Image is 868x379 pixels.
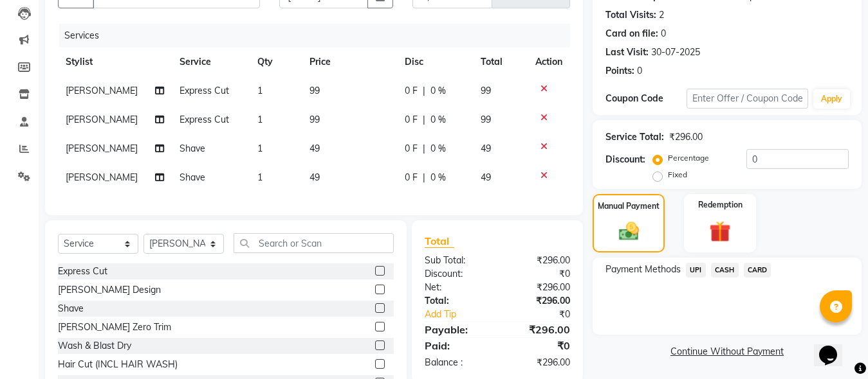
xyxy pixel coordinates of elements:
[605,153,645,166] div: Discount:
[668,152,709,164] label: Percentage
[180,143,205,154] span: Shave
[257,143,263,154] span: 1
[58,302,84,315] div: Shave
[180,172,205,183] span: Shave
[58,321,171,334] div: [PERSON_NAME] Zero Trim
[257,85,263,96] span: 1
[605,92,687,105] div: Coupon Code
[497,254,580,267] div: ₹296.00
[687,89,808,109] input: Enter Offer / Coupon Code
[481,85,491,96] span: 99
[711,263,739,278] span: CASH
[661,27,666,40] div: 0
[58,358,178,371] div: Hair Cut (INCL HAIR WASH)
[423,113,425,127] span: |
[66,143,138,154] span: [PERSON_NAME]
[703,218,737,245] img: _gift.svg
[425,234,454,248] span: Total
[180,85,229,96] span: Express Cut
[405,171,418,184] span: 0 F
[473,48,528,76] th: Total
[497,338,580,353] div: ₹0
[309,114,320,125] span: 99
[528,48,570,76] th: Action
[59,24,580,48] div: Services
[415,338,497,353] div: Paid:
[659,8,664,22] div: 2
[415,267,497,281] div: Discount:
[686,263,706,278] span: UPI
[813,89,850,109] button: Apply
[66,85,138,96] span: [PERSON_NAME]
[430,171,446,184] span: 0 %
[234,233,394,253] input: Search or Scan
[497,356,580,369] div: ₹296.00
[430,113,446,127] span: 0 %
[497,322,580,337] div: ₹296.00
[309,172,320,183] span: 49
[257,172,263,183] span: 1
[405,142,418,155] span: 0 F
[415,356,497,369] div: Balance :
[58,283,161,297] div: [PERSON_NAME] Design
[511,308,580,321] div: ₹0
[605,64,634,78] div: Points:
[481,114,491,125] span: 99
[172,48,250,76] th: Service
[415,322,497,337] div: Payable:
[613,220,645,243] img: _cash.svg
[744,263,771,278] span: CARD
[605,27,658,40] div: Card on file:
[415,308,511,321] a: Add Tip
[415,281,497,294] div: Net:
[415,294,497,308] div: Total:
[668,169,687,181] label: Fixed
[430,142,446,155] span: 0 %
[814,328,855,366] iframe: chat widget
[309,143,320,154] span: 49
[257,114,263,125] span: 1
[302,48,397,76] th: Price
[497,281,580,294] div: ₹296.00
[481,143,491,154] span: 49
[58,339,131,353] div: Wash & Blast Dry
[397,48,473,76] th: Disc
[481,172,491,183] span: 49
[58,48,172,76] th: Stylist
[605,46,649,59] div: Last Visit:
[309,85,320,96] span: 99
[605,263,681,276] span: Payment Methods
[405,84,418,98] span: 0 F
[605,130,664,144] div: Service Total:
[66,172,138,183] span: [PERSON_NAME]
[651,46,700,59] div: 30-07-2025
[58,265,107,278] div: Express Cut
[250,48,302,76] th: Qty
[497,267,580,281] div: ₹0
[423,171,425,184] span: |
[423,142,425,155] span: |
[698,199,743,211] label: Redemption
[669,130,703,144] div: ₹296.00
[180,114,229,125] span: Express Cut
[637,64,642,78] div: 0
[415,254,497,267] div: Sub Total:
[598,200,660,212] label: Manual Payment
[423,84,425,98] span: |
[66,114,138,125] span: [PERSON_NAME]
[430,84,446,98] span: 0 %
[497,294,580,308] div: ₹296.00
[405,113,418,127] span: 0 F
[605,8,656,22] div: Total Visits:
[595,345,859,358] a: Continue Without Payment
